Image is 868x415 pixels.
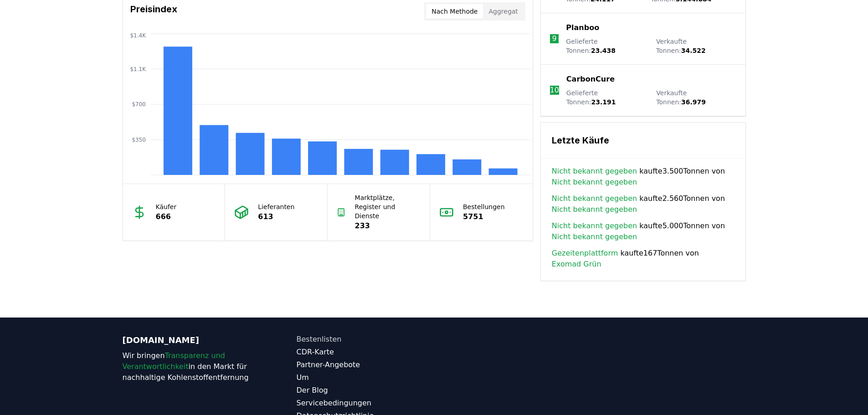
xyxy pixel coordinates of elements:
[679,98,681,106] font: :
[132,101,146,108] tspan: $700
[566,23,599,32] font: Planboo
[297,335,342,343] font: Bestenlisten
[552,135,609,146] font: Letzte Käufe
[589,98,591,106] font: :
[566,22,599,33] a: Planboo
[552,193,637,204] a: Nicht bekannt gegeben
[297,385,434,396] a: Der Blog
[123,351,225,371] font: Transparenz und Verantwortlichkeit
[552,205,637,214] font: Nicht bekannt gegeben
[297,359,434,370] a: Partner-Angebote
[156,212,171,221] font: 666
[132,137,146,143] tspan: $350
[297,334,434,345] a: Bestenlisten
[123,351,165,360] font: Wir bringen
[552,194,637,203] font: Nicht bekannt gegeben
[123,335,200,345] font: [DOMAIN_NAME]
[552,249,618,257] font: Gezeitenplattform
[297,348,334,356] font: CDR-Karte
[552,220,637,231] a: Nicht bekannt gegeben
[663,194,683,203] font: 2.560
[130,32,146,39] tspan: $1.4K
[589,47,591,54] font: :
[297,373,309,382] font: Um
[552,204,637,215] a: Nicht bekannt gegeben
[643,249,657,257] font: 167
[591,47,616,54] font: 23.438
[297,399,371,407] font: Servicebedingungen
[681,98,706,106] font: 36.979
[683,221,725,230] font: Tonnen von
[431,8,478,15] font: Nach Methode
[552,177,637,188] a: Nicht bekannt gegeben
[552,259,601,270] a: Exomad Grün
[681,47,706,54] font: 34.522
[566,89,598,106] font: Gelieferte Tonnen
[258,212,273,221] font: 613
[297,398,434,409] a: Servicebedingungen
[297,372,434,383] a: Um
[552,260,601,268] font: Exomad Grün
[355,194,395,220] font: Marktplätze, Register und Dienste
[552,166,637,177] a: Nicht bekannt gegeben
[639,194,662,203] font: kaufte
[663,221,683,230] font: 5.000
[657,249,699,257] font: Tonnen von
[683,194,725,203] font: Tonnen von
[679,47,681,54] font: :
[552,248,618,259] a: Gezeitenplattform
[488,8,518,15] font: Aggregat
[620,249,643,257] font: kaufte
[566,75,615,83] font: CarbonCure
[683,167,725,175] font: Tonnen von
[297,386,328,395] font: Der Blog
[656,38,687,54] font: Verkaufte Tonnen
[550,86,559,94] font: 10
[130,4,177,15] font: Preisindex
[552,221,637,230] font: Nicht bekannt gegeben
[566,38,597,54] font: Gelieferte Tonnen
[552,232,637,241] font: Nicht bekannt gegeben
[297,360,360,369] font: Partner-Angebote
[552,231,637,242] a: Nicht bekannt gegeben
[552,178,637,186] font: Nicht bekannt gegeben
[130,66,146,72] tspan: $1.1K
[663,167,683,175] font: 3.500
[566,74,615,85] a: CarbonCure
[258,203,294,210] font: Lieferanten
[355,221,370,230] font: 233
[552,34,557,43] font: 9
[156,203,177,210] font: Käufer
[591,98,616,106] font: 23.191
[639,167,662,175] font: kaufte
[463,203,505,210] font: Bestellungen
[297,347,434,358] a: CDR-Karte
[639,221,662,230] font: kaufte
[463,212,483,221] font: 5751
[656,89,687,106] font: Verkaufte Tonnen
[552,167,637,175] font: Nicht bekannt gegeben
